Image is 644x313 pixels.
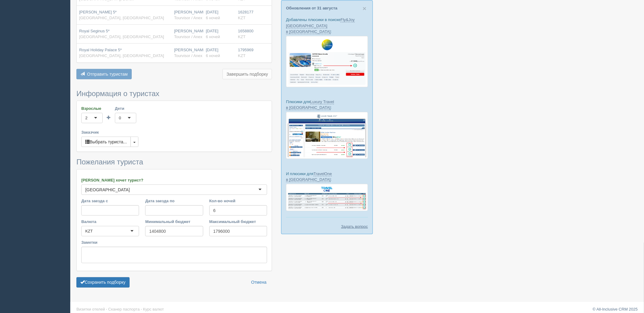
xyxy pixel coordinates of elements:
[238,48,254,52] span: 1795969
[286,17,355,34] a: Fly&Joy [GEOGRAPHIC_DATA] в [GEOGRAPHIC_DATA]
[174,9,201,21] div: [PERSON_NAME]
[76,90,272,98] h3: Информация о туристах
[247,277,270,288] a: Отмена
[145,198,203,204] label: Дата заезда по
[81,177,267,183] label: [PERSON_NAME] хочет турист?
[106,307,107,312] span: ·
[81,198,139,204] label: Дата заезда с
[115,106,136,111] label: Дети
[286,112,368,159] img: luxury-travel-%D0%BF%D0%BE%D0%B4%D0%B1%D0%BE%D1%80%D0%BA%D0%B0-%D1%81%D1%80%D0%BC-%D0%B4%D0%BB%D1...
[209,219,267,225] label: Максимальный бюджет
[81,129,267,135] label: Заказчик
[76,158,143,166] span: Пожелания туриста
[79,29,110,33] span: Royal Seginus 5*
[238,10,254,14] span: 1628177
[87,72,128,77] span: Отправить туристам
[238,34,246,39] span: KZT
[174,28,201,40] div: [PERSON_NAME]
[206,47,233,59] div: [DATE]
[206,16,220,20] span: 6 ночей
[76,307,105,312] a: Визитки отелей
[174,53,203,58] span: Tourvisor / Anex
[79,10,117,14] span: [PERSON_NAME] 5*
[363,5,366,12] span: ×
[119,115,121,121] div: 0
[174,16,203,20] span: Tourvisor / Anex
[141,307,142,312] span: ·
[593,307,638,312] a: © All-Inclusive CRM 2025
[206,53,220,58] span: 6 ночей
[286,99,368,110] p: Плюсики для :
[108,307,140,312] a: Сканер паспорта
[174,34,203,39] span: Tourvisor / Anex
[286,17,368,34] p: Добавлены плюсики в поиске :
[85,115,87,121] div: 2
[286,6,337,10] a: Обновления от 31 августа
[85,228,93,234] div: KZT
[85,187,130,193] div: [GEOGRAPHIC_DATA]
[143,307,164,312] a: Курс валют
[79,48,122,52] span: Royal Holiday Palace 5*
[79,16,164,20] span: [GEOGRAPHIC_DATA], [GEOGRAPHIC_DATA]
[286,184,368,211] img: travel-one-%D0%BF%D1%96%D0%B4%D0%B1%D1%96%D1%80%D0%BA%D0%B0-%D1%81%D1%80%D0%BC-%D0%B4%D0%BB%D1%8F...
[286,99,334,110] a: Luxury Travel в [GEOGRAPHIC_DATA]
[81,219,139,225] label: Валюта
[206,28,233,40] div: [DATE]
[238,29,254,33] span: 1658800
[81,137,131,147] button: Выбрать туриста...
[363,5,366,12] button: Close
[76,277,130,288] button: Сохранить подборку
[76,69,132,79] button: Отправить туристам
[238,53,246,58] span: KZT
[209,205,267,216] input: 7-10 или 7,10,14
[206,34,220,39] span: 6 ночей
[209,198,267,204] label: Кол-во ночей
[174,47,201,59] div: [PERSON_NAME]
[206,9,233,21] div: [DATE]
[79,34,164,39] span: [GEOGRAPHIC_DATA], [GEOGRAPHIC_DATA]
[81,239,267,245] label: Заметки
[341,224,368,229] a: Задать вопрос
[286,36,368,87] img: fly-joy-de-proposal-crm-for-travel-agency.png
[238,16,246,20] span: KZT
[145,219,203,225] label: Минимальный бюджет
[79,53,164,58] span: [GEOGRAPHIC_DATA], [GEOGRAPHIC_DATA]
[223,69,272,79] button: Завершить подборку
[81,106,103,111] label: Взрослые
[286,171,332,182] a: TravelOne в [GEOGRAPHIC_DATA]
[286,171,368,182] p: И плюсики для :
